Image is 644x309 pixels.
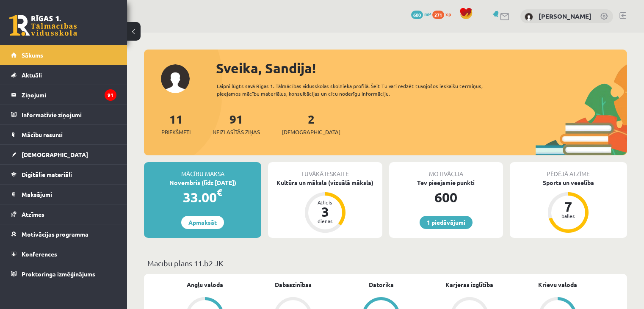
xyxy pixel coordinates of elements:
span: 600 [411,11,423,19]
a: Digitālie materiāli [11,165,116,184]
a: Krievu valoda [538,280,577,289]
div: Atlicis [312,200,338,205]
a: Maksājumi [11,185,116,204]
span: Neizlasītās ziņas [213,128,260,136]
a: 91Neizlasītās ziņas [213,111,260,136]
a: Dabaszinības [275,280,312,289]
a: Ziņojumi91 [11,85,116,105]
div: 33.00 [144,187,261,207]
div: dienas [312,218,338,223]
a: Motivācijas programma [11,224,116,244]
span: Sākums [22,51,43,59]
legend: Informatīvie ziņojumi [22,105,116,124]
div: Pēdējā atzīme [510,162,627,178]
span: Digitālie materiāli [22,171,72,178]
a: [DEMOGRAPHIC_DATA] [11,145,116,164]
p: Mācību plāns 11.b2 JK [147,257,624,269]
span: 271 [432,11,444,19]
span: Motivācijas programma [22,230,88,238]
span: Priekšmeti [161,128,191,136]
div: 600 [389,187,503,207]
div: Sports un veselība [510,178,627,187]
a: Rīgas 1. Tālmācības vidusskola [9,15,77,36]
a: Angļu valoda [187,280,223,289]
span: xp [445,11,451,17]
div: Sveika, Sandija! [216,58,627,78]
div: balles [556,213,581,218]
a: 11Priekšmeti [161,111,191,136]
div: Novembris (līdz [DATE]) [144,178,261,187]
div: Tuvākā ieskaite [268,162,382,178]
span: Konferences [22,250,57,258]
a: 600 mP [411,11,431,17]
a: Konferences [11,244,116,264]
a: Mācību resursi [11,125,116,144]
div: 7 [556,200,581,213]
span: Mācību resursi [22,131,63,138]
div: Mācību maksa [144,162,261,178]
div: Kultūra un māksla (vizuālā māksla) [268,178,382,187]
span: [DEMOGRAPHIC_DATA] [282,128,340,136]
div: 3 [312,205,338,218]
a: Datorika [369,280,394,289]
a: Proktoringa izmēģinājums [11,264,116,284]
span: Proktoringa izmēģinājums [22,270,95,278]
a: Karjeras izglītība [445,280,493,289]
div: Tev pieejamie punkti [389,178,503,187]
i: 91 [105,89,116,101]
a: Apmaksāt [181,216,224,229]
a: Atzīmes [11,204,116,224]
a: Informatīvie ziņojumi [11,105,116,124]
span: Atzīmes [22,210,44,218]
a: Aktuāli [11,65,116,85]
legend: Ziņojumi [22,85,116,105]
div: Laipni lūgts savā Rīgas 1. Tālmācības vidusskolas skolnieka profilā. Šeit Tu vari redzēt tuvojošo... [217,82,507,97]
span: mP [424,11,431,17]
a: Kultūra un māksla (vizuālā māksla) Atlicis 3 dienas [268,178,382,234]
a: 271 xp [432,11,455,17]
span: € [217,186,222,199]
span: Aktuāli [22,71,42,79]
img: Sandija Laķe [525,13,533,21]
div: Motivācija [389,162,503,178]
span: [DEMOGRAPHIC_DATA] [22,151,88,158]
legend: Maksājumi [22,185,116,204]
a: 1 piedāvājumi [420,216,473,229]
a: Sākums [11,45,116,65]
a: Sports un veselība 7 balles [510,178,627,234]
a: [PERSON_NAME] [539,12,591,20]
a: 2[DEMOGRAPHIC_DATA] [282,111,340,136]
